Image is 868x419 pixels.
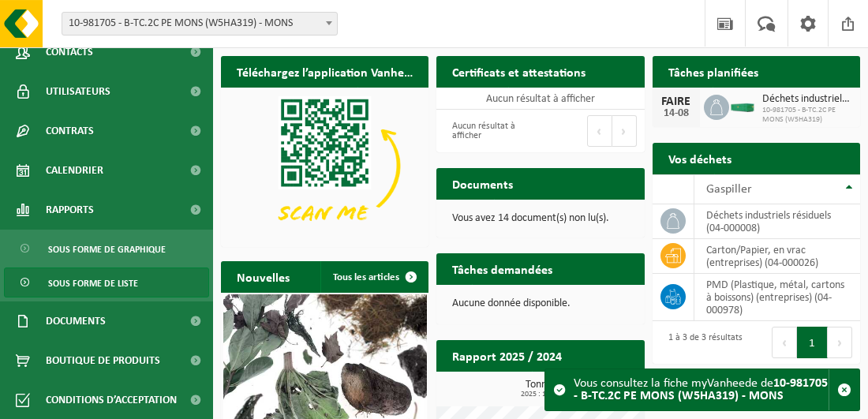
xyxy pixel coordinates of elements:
[828,327,852,358] button: Prochain
[452,213,628,224] p: Vous avez 14 document(s) non lu(s).
[762,93,852,106] span: Déchets industriels résiduels
[4,267,209,297] a: Sous forme de liste
[653,143,747,174] h2: Vos déchets
[46,151,103,190] span: Calendrier
[320,261,427,293] a: Tous les articles
[444,114,533,148] div: Aucun résultat à afficher
[706,183,752,196] span: Gaspiller
[587,115,612,147] button: Précédent
[46,32,93,72] span: Contacts
[660,95,692,108] div: FAIRE
[436,168,529,199] h2: Documents
[762,106,852,125] span: 10-981705 - B-TC.2C PE MONS (W5HA319)
[797,327,828,358] button: 1
[221,261,305,292] h2: Nouvelles
[660,325,743,360] div: 1 à 3 de 3 résultats
[333,272,399,282] font: Tous les articles
[46,341,160,380] span: Boutique de produits
[526,379,563,391] font: Tonnage
[729,99,756,113] img: HK-XC-20-GN-00
[221,56,428,87] h2: Téléchargez l’application Vanheede+ dès maintenant !
[653,56,774,87] h2: Tâches planifiées
[46,190,94,230] span: Rapports
[48,234,166,264] span: Sous forme de graphique
[694,239,860,274] td: Carton/Papier, en vrac (entreprises) (04-000026)
[436,56,601,87] h2: Certificats et attestations
[574,369,829,410] div: Vous consultez la fiche myVanheede de
[48,268,138,298] span: Sous forme de liste
[62,12,338,36] span: 10-981705 - B-TC.2C PE MONS (W5HA319) - MONS
[46,301,106,341] span: Documents
[436,340,578,371] h2: Rapport 2025 / 2024
[46,72,110,111] span: Utilisateurs
[660,108,692,119] div: 14-08
[436,88,644,110] td: Aucun résultat à afficher
[452,298,628,309] p: Aucune donnée disponible.
[436,253,568,284] h2: Tâches demandées
[574,377,828,402] strong: 10-981705 - B-TC.2C PE MONS (W5HA319) - MONS
[694,274,860,321] td: PMD (Plastique, métal, cartons à boissons) (entreprises) (04-000978)
[62,13,337,35] span: 10-981705 - B-TC.2C PE MONS (W5HA319) - MONS
[46,111,94,151] span: Contrats
[221,88,428,244] img: Téléchargez l’application VHEPlus
[612,115,637,147] button: Prochain
[444,391,644,398] span: 2025 : 10 440 t
[772,327,797,358] button: Précédent
[694,204,860,239] td: Déchets industriels résiduels (04-000008)
[4,234,209,264] a: Sous forme de graphique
